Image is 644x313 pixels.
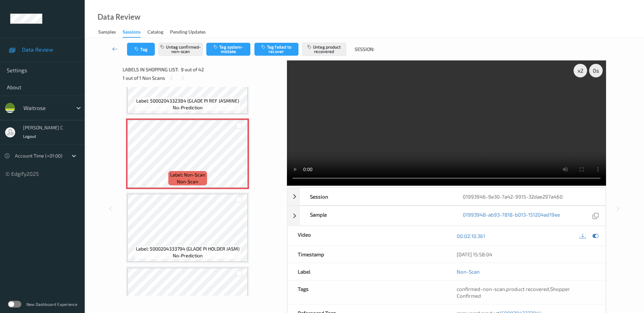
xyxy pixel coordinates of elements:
[206,43,250,56] button: Tag system-mistake
[355,46,374,53] span: Session:
[457,286,505,292] span: confirmed-non-scan
[463,211,560,220] a: 01993948-ab93-7818-b013-151204ad19ee
[589,64,603,77] div: 0 s
[147,27,170,37] a: Catalog
[98,27,123,37] a: Samples
[123,27,147,38] a: Sessions
[136,97,239,104] span: Label: 5000204332384 (GLADE PI REF JASMINE)
[457,286,570,299] span: , ,
[123,74,282,82] div: 1 out of 1 Non Scans
[98,14,140,20] div: Data Review
[181,66,204,73] span: 9 out of 42
[457,268,480,275] a: Non-Scan
[127,43,155,56] button: Tag
[173,252,203,259] span: no-prediction
[173,104,203,111] span: no-prediction
[288,263,446,280] div: Label
[288,246,446,263] div: Timestamp
[136,245,240,252] span: Label: 5000204333794 (GLADE PI HOLDER JASM)
[123,29,141,38] div: Sessions
[159,43,203,56] button: Untag confirmed-non-scan
[147,29,163,37] div: Catalog
[287,206,606,226] div: Sample01993948-ab93-7818-b013-151204ad19ee
[170,27,212,37] a: Pending Updates
[300,188,453,205] div: Session
[177,178,198,185] span: non-scan
[457,286,570,299] span: Shopper Confirmed
[287,188,606,205] div: Session01993946-9e30-7a42-9915-32dae297a460
[302,43,346,56] button: Untag product recovered
[123,66,179,73] span: Labels in shopping list:
[574,64,587,77] div: x 2
[506,286,549,292] span: product recovered
[170,29,206,37] div: Pending Updates
[170,171,205,178] span: Label: Non-Scan
[288,280,446,304] div: Tags
[300,206,453,225] div: Sample
[288,226,446,245] div: Video
[254,43,298,56] button: Tag failed to recover
[457,251,595,258] div: [DATE] 15:58:04
[98,29,116,37] div: Samples
[453,188,605,205] div: 01993946-9e30-7a42-9915-32dae297a460
[457,233,485,239] a: 00:02:10.361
